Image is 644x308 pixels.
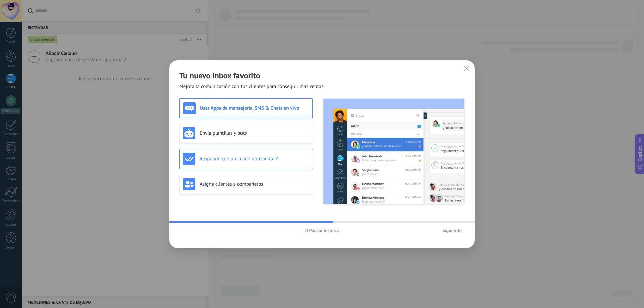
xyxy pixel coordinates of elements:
[200,156,309,162] h3: Responde con precisión utilizando IA
[302,225,342,235] button: Pausar historia
[179,83,325,90] span: Mejora la comunicación con tus clientes para conseguir más ventas.
[200,130,309,136] h3: Envía plantillas y bots
[439,225,465,235] button: Siguiente
[309,228,339,233] span: Pausar historia
[200,181,309,187] h3: Asigna clientes a compañeros
[442,228,462,233] span: Siguiente
[179,70,465,81] h2: Tu nuevo inbox favorito
[200,105,309,111] h3: Usar Apps de mensajería, SMS & Chats en vivo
